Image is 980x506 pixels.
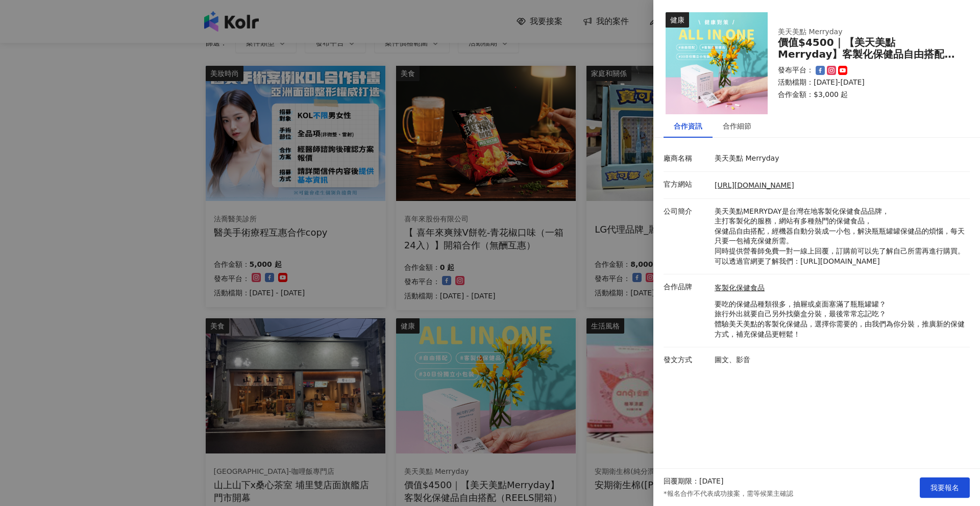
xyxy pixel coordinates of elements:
p: 發文方式 [664,355,709,365]
div: 合作細節 [723,120,751,132]
p: 合作品牌 [664,282,709,292]
p: 美天美點MERRYDAY是台灣在地客製化保健食品品牌， 主打客製化的服務，網站有多種熱門的保健食品， 保健品自由搭配，經機器自動分裝成一小包，解決瓶瓶罐罐保健品的煩惱，每天只要一包補充保健所需。... [715,207,965,267]
a: [URL][DOMAIN_NAME] [715,181,794,189]
p: 回覆期限：[DATE] [664,476,723,487]
div: 健康 [666,12,689,28]
p: 活動檔期：[DATE]-[DATE] [778,78,958,88]
p: 官方網站 [664,180,709,190]
p: 圖文、影音 [715,355,965,365]
p: 廠商名稱 [664,154,709,164]
a: 客製化保健食品 [715,283,965,293]
span: 我要報名 [930,484,959,492]
div: 美天美點 Merryday [778,27,941,37]
p: 發布平台： [778,65,814,75]
div: 價值$4500｜【美天美點Merryday】客製化保健品自由搭配（REELS開箱） [778,37,958,60]
p: 美天美點 Merryday [715,154,965,164]
div: 合作資訊 [674,120,702,132]
button: 我要報名 [920,477,970,498]
p: 合作金額： $3,000 起 [778,90,958,100]
img: 客製化保健食品 [666,12,768,114]
p: 公司簡介 [664,207,709,217]
p: 要吃的保健品種類很多，抽屜或桌面塞滿了瓶瓶罐罐？ 旅行外出就要自己另外找藥盒分裝，最後常常忘記吃？ 體驗美天美點的客製化保健品，選擇你需要的，由我們為你分裝，推廣新的保健方式，補充保健品更輕鬆！ [715,299,965,339]
p: *報名合作不代表成功接案，需等候業主確認 [664,489,793,498]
